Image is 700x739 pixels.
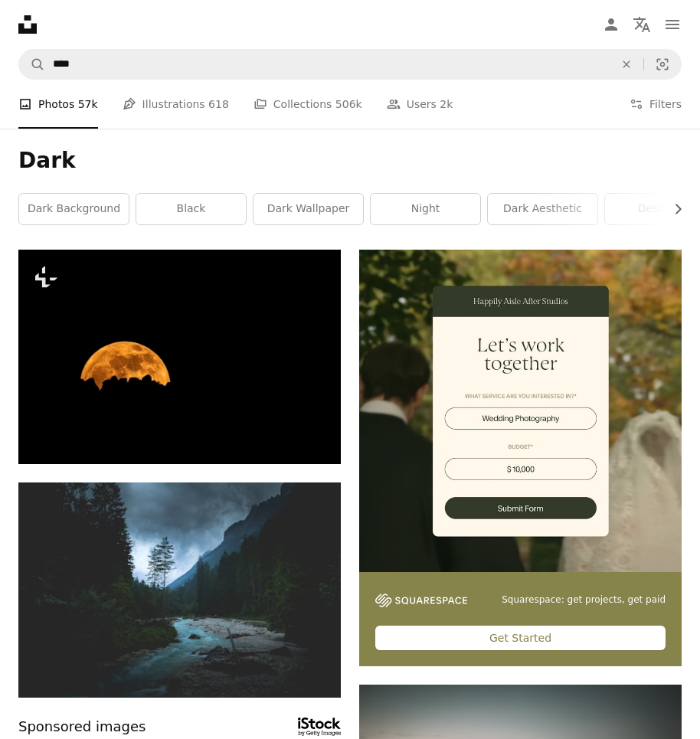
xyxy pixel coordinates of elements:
[19,50,45,79] button: Search Unsplash
[644,50,681,79] button: Visual search
[440,96,453,113] span: 2k
[18,147,682,175] h1: Dark
[335,96,362,113] span: 506k
[610,50,643,79] button: Clear
[18,250,341,464] img: a full moon is seen in the dark sky
[596,9,626,40] a: Log in / Sign up
[19,194,129,224] a: dark background
[18,716,146,738] span: Sponsored images
[254,80,362,129] a: Collections 506k
[254,194,363,224] a: dark wallpaper
[208,96,229,113] span: 618
[657,9,688,40] button: Menu
[375,626,666,650] div: Get Started
[371,194,480,224] a: night
[502,593,666,607] span: Squarespace: get projects, get paid
[136,194,246,224] a: black
[488,194,597,224] a: dark aesthetic
[359,250,682,572] img: file-1747939393036-2c53a76c450aimage
[18,482,341,697] img: flowing river between tall trees
[630,80,682,129] button: Filters
[387,80,453,129] a: Users 2k
[359,250,682,666] a: Squarespace: get projects, get paidGet Started
[375,593,467,607] img: file-1747939142011-51e5cc87e3c9
[18,583,341,597] a: flowing river between tall trees
[664,194,682,224] button: scroll list to the right
[18,49,682,80] form: Find visuals sitewide
[18,350,341,364] a: a full moon is seen in the dark sky
[626,9,657,40] button: Language
[123,80,229,129] a: Illustrations 618
[18,15,37,34] a: Home — Unsplash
